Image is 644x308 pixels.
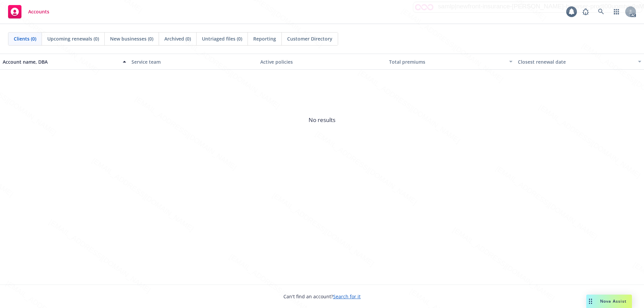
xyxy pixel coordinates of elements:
[515,54,644,70] button: Closest renewal date
[28,9,49,14] span: Accounts
[129,54,258,70] button: Service team
[518,58,634,65] div: Closest renewal date
[260,58,384,65] div: Active policies
[586,295,595,308] div: Drag to move
[389,58,505,65] div: Total premiums
[610,5,623,18] a: Switch app
[131,58,255,65] div: Service team
[164,35,191,42] span: Archived (0)
[14,35,36,42] span: Clients (0)
[386,54,515,70] button: Total premiums
[333,293,361,300] a: Search for it
[3,58,119,65] div: Account name, DBA
[110,35,153,42] span: New businesses (0)
[253,35,276,42] span: Reporting
[283,293,361,300] span: Can't find an account?
[202,35,242,42] span: Untriaged files (0)
[586,295,632,308] button: Nova Assist
[47,35,99,42] span: Upcoming renewals (0)
[287,35,332,42] span: Customer Directory
[579,5,592,18] a: Report a Bug
[5,2,52,21] a: Accounts
[600,298,627,304] span: Nova Assist
[594,5,608,18] a: Search
[258,54,386,70] button: Active policies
